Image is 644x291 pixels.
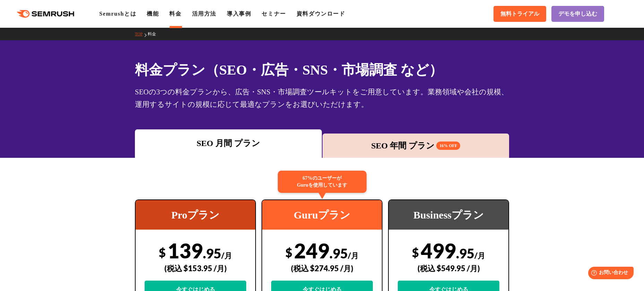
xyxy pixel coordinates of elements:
[261,11,286,17] a: セミナー
[135,86,509,111] div: SEOの3つの料金プランから、広告・SNS・市場調査ツールキットをご用意しています。業務領域や会社の規模、運用するサイトの規模に応じて最適なプランをお選びいただけます。
[493,6,546,22] a: 無料トライアル
[148,32,161,36] a: 料金
[192,11,216,17] a: 活用方法
[389,200,508,230] div: Businessプラン
[456,245,474,261] span: .95
[348,251,359,260] span: /月
[329,245,348,261] span: .95
[138,137,318,149] div: SEO 月間 プラン
[285,245,292,259] span: $
[500,10,539,18] span: 無料トライアル
[398,256,499,281] div: (税込 $549.95 /月)
[297,11,345,17] a: 資料ダウンロード
[147,11,159,17] a: 機能
[474,251,485,260] span: /月
[262,200,382,230] div: Guruプラン
[436,142,460,150] span: 16% OFF
[558,10,597,18] span: デモを申し込む
[159,245,166,259] span: $
[135,60,509,80] h1: 料金プラン（SEO・広告・SNS・市場調査 など）
[99,11,136,17] a: Semrushとは
[582,264,636,283] iframe: Help widget launcher
[551,6,604,22] a: デモを申し込む
[227,11,251,17] a: 導入事例
[412,245,419,259] span: $
[271,256,373,281] div: (税込 $274.95 /月)
[169,11,181,17] a: 料金
[221,251,232,260] span: /月
[135,32,148,36] a: TOP
[278,171,367,193] div: 67%のユーザーが Guruを使用しています
[203,245,221,261] span: .95
[145,256,246,281] div: (税込 $153.95 /月)
[136,200,255,230] div: Proプラン
[326,139,506,152] div: SEO 年間 プラン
